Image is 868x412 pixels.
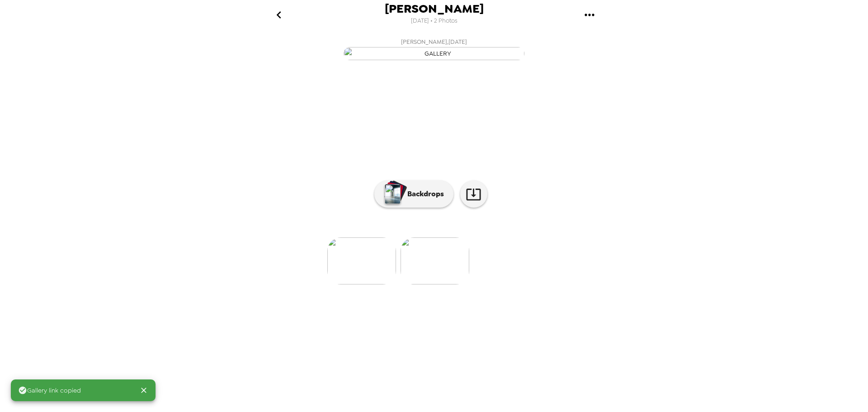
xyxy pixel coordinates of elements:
[253,34,615,63] button: [PERSON_NAME],[DATE]
[401,237,469,284] img: gallery
[385,3,484,15] span: [PERSON_NAME]
[403,189,444,199] p: Backdrops
[18,386,81,395] span: Gallery link copied
[401,37,467,47] span: [PERSON_NAME] , [DATE]
[374,180,453,208] button: Backdrops
[136,382,152,398] button: Close
[344,47,524,60] img: gallery
[327,237,396,284] img: gallery
[411,15,458,27] span: [DATE] • 2 Photos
